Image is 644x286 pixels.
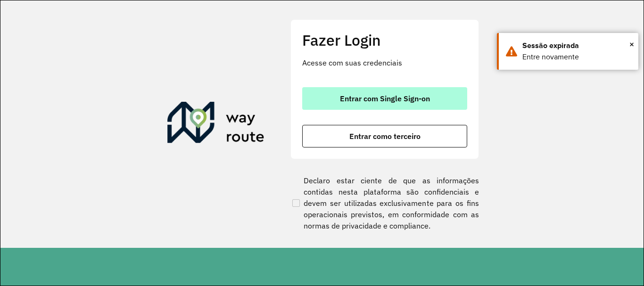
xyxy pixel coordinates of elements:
span: Entrar com Single Sign-on [340,95,430,102]
div: Sessão expirada [522,40,631,51]
span: × [629,37,634,51]
h2: Fazer Login [302,31,467,49]
label: Declaro estar ciente de que as informações contidas nesta plataforma são confidenciais e devem se... [290,175,479,231]
button: button [302,125,467,147]
span: Entrar como terceiro [349,132,421,140]
div: Entre novamente [522,51,631,63]
button: Close [629,37,634,51]
button: button [302,87,467,110]
img: Roteirizador AmbevTech [167,102,264,147]
p: Acesse com suas credenciais [302,57,467,68]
